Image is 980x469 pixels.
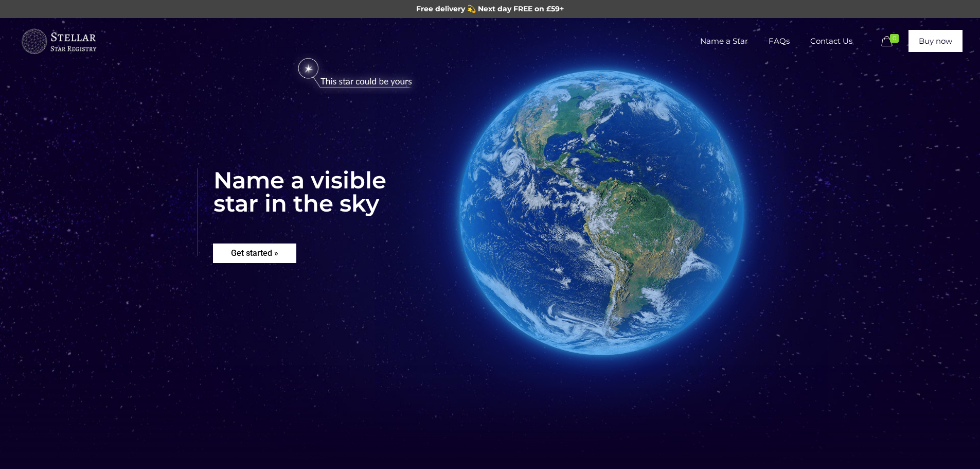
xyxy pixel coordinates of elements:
[890,34,899,43] span: 0
[20,18,97,64] a: Buy a Star
[908,30,963,52] a: Buy now
[879,36,903,48] a: 0
[690,26,758,57] span: Name a Star
[800,26,863,57] span: Contact Us
[284,53,425,94] img: star-could-be-yours.png
[198,168,386,256] rs-layer: Name a visible star in the sky
[416,4,564,13] span: Free delivery 💫 Next day FREE on £59+
[800,18,863,64] a: Contact Us
[758,26,800,57] span: FAQs
[213,244,296,263] rs-layer: Get started »
[758,18,800,64] a: FAQs
[20,26,97,57] img: buyastar-logo-transparent
[690,18,758,64] a: Name a Star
